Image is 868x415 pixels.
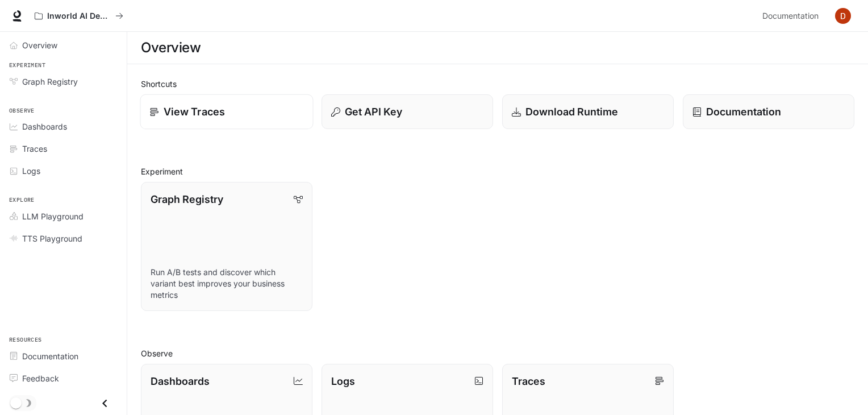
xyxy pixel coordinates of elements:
[512,374,545,389] p: Traces
[835,8,851,24] img: User avatar
[22,372,59,384] span: Feedback
[5,117,122,136] a: Dashboards
[151,374,210,389] p: Dashboards
[22,143,47,155] span: Traces
[5,35,122,55] a: Overview
[22,233,82,244] span: TTS Playground
[141,165,854,177] h2: Experiment
[151,192,223,207] p: Graph Registry
[762,9,819,23] span: Documentation
[164,104,225,119] p: View Traces
[22,165,40,177] span: Logs
[140,94,313,130] a: View Traces
[706,104,781,119] p: Documentation
[5,206,122,226] a: LLM Playground
[5,368,122,388] a: Feedback
[5,346,122,366] a: Documentation
[5,139,122,159] a: Traces
[5,72,122,92] a: Graph Registry
[525,104,618,119] p: Download Runtime
[141,347,854,359] h2: Observe
[151,267,303,301] p: Run A/B tests and discover which variant best improves your business metrics
[345,104,402,119] p: Get API Key
[141,182,312,311] a: Graph RegistryRun A/B tests and discover which variant best improves your business metrics
[22,39,57,51] span: Overview
[5,229,122,248] a: TTS Playground
[22,121,67,132] span: Dashboards
[22,210,84,222] span: LLM Playground
[22,76,78,88] span: Graph Registry
[758,5,827,27] a: Documentation
[141,78,854,90] h2: Shortcuts
[502,94,674,129] a: Download Runtime
[10,396,22,409] span: Dark mode toggle
[22,350,78,362] span: Documentation
[5,161,122,181] a: Logs
[322,94,493,129] button: Get API Key
[832,5,854,27] button: User avatar
[141,36,201,59] h1: Overview
[683,94,854,129] a: Documentation
[30,5,128,27] button: All workspaces
[47,11,111,21] p: Inworld AI Demos
[92,392,118,415] button: Close drawer
[331,374,355,389] p: Logs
